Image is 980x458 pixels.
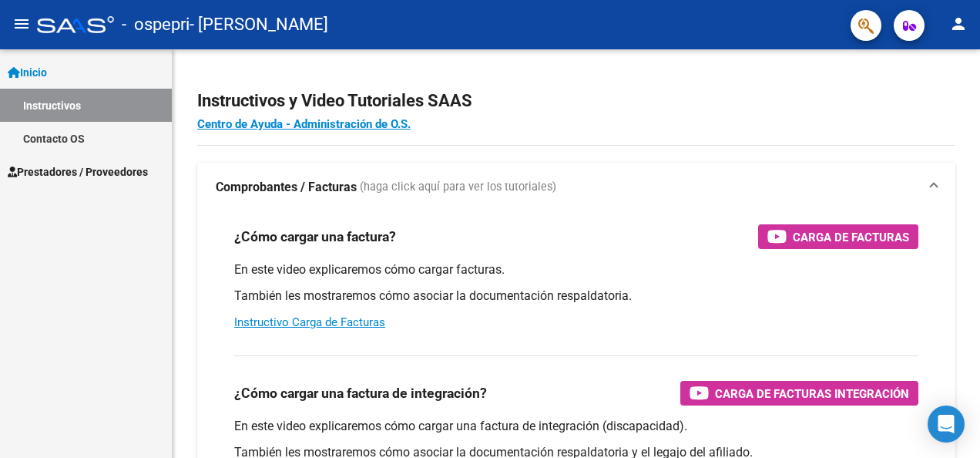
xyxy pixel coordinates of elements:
[234,226,396,248] h3: ¿Cómo cargar una factura?
[234,261,918,278] p: En este video explicaremos cómo cargar facturas.
[190,8,328,42] span: - [PERSON_NAME]
[216,179,357,196] strong: Comprobantes / Facturas
[949,15,968,33] mat-icon: person
[234,418,918,435] p: En este video explicaremos cómo cargar una factura de integración (discapacidad).
[197,86,955,116] h2: Instructivos y Video Tutoriales SAAS
[928,406,965,443] div: Open Intercom Messenger
[234,315,385,329] a: Instructivo Carga de Facturas
[793,227,909,247] span: Carga de Facturas
[8,64,47,81] span: Inicio
[360,179,556,196] span: (haga click aquí para ver los tutoriales)
[122,8,190,42] span: - ospepri
[197,117,411,131] a: Centro de Ayuda - Administración de O.S.
[680,381,918,406] button: Carga de Facturas Integración
[758,224,918,249] button: Carga de Facturas
[12,15,31,33] mat-icon: menu
[234,382,487,404] h3: ¿Cómo cargar una factura de integración?
[8,163,148,180] span: Prestadores / Proveedores
[197,163,955,212] mat-expansion-panel-header: Comprobantes / Facturas (haga click aquí para ver los tutoriales)
[715,384,909,403] span: Carga de Facturas Integración
[234,288,918,305] p: También les mostraremos cómo asociar la documentación respaldatoria.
